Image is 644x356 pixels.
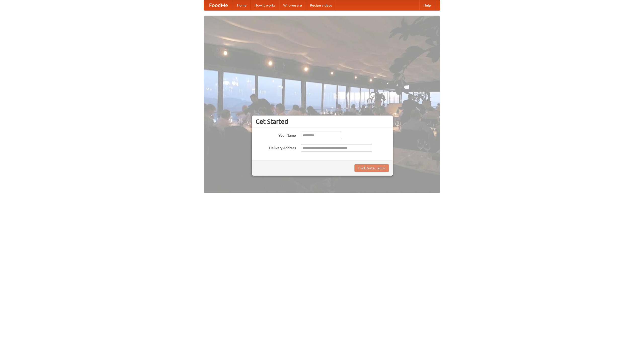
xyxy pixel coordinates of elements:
label: Delivery Address [256,144,296,150]
h3: Get Started [256,118,389,125]
label: Your Name [256,132,296,138]
a: Recipe videos [306,0,336,10]
a: Help [419,0,435,10]
a: FoodMe [204,0,233,10]
button: Find Restaurants! [354,164,389,172]
a: Who we are [279,0,306,10]
a: Home [233,0,251,10]
a: How it works [251,0,279,10]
